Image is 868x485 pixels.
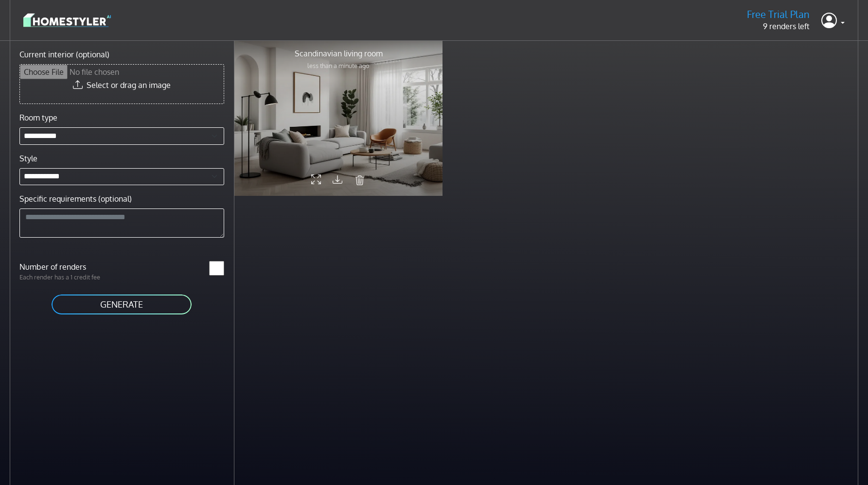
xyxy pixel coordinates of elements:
button: GENERATE [51,294,193,315]
label: Style [19,153,37,164]
img: logo-3de290ba35641baa71223ecac5eacb59cb85b4c7fdf211dc9aaecaaee71ea2f8.svg [23,12,111,29]
label: Current interior (optional) [19,49,109,60]
h5: Free Trial Plan [747,8,810,20]
p: Scandinavian living room [295,48,383,59]
p: less than a minute ago [295,61,383,70]
label: Number of renders [14,261,122,273]
label: Room type [19,112,57,123]
label: Specific requirements (optional) [19,193,132,205]
p: Each render has a 1 credit fee [14,273,122,282]
p: 9 renders left [747,20,810,32]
